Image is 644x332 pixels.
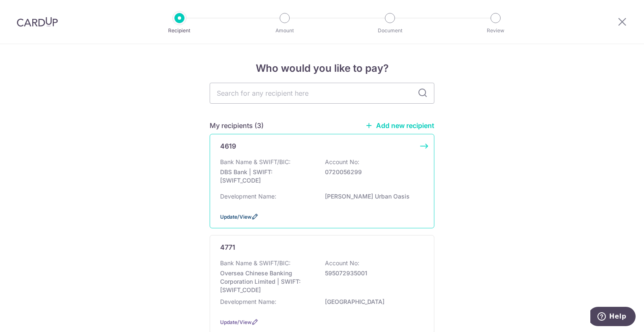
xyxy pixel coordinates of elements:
h5: My recipients (3) [210,120,264,131]
p: Account No: [325,259,359,267]
p: [PERSON_NAME] Urban Oasis [325,192,419,201]
p: Bank Name & SWIFT/BIC: [220,158,291,166]
a: Update/View [220,319,252,325]
a: Update/View [220,214,252,220]
p: [GEOGRAPHIC_DATA] [325,298,419,306]
p: Development Name: [220,192,276,201]
p: 0720056299 [325,168,419,176]
p: DBS Bank | SWIFT: [SWIFT_CODE] [220,168,314,185]
p: Document [359,26,421,35]
p: Recipient [148,26,210,35]
p: Amount [254,26,316,35]
p: Account No: [325,158,359,166]
p: Oversea Chinese Banking Corporation Limited | SWIFT: [SWIFT_CODE] [220,269,314,294]
p: Review [465,26,527,35]
p: 595072935001 [325,269,419,277]
h4: Who would you like to pay? [210,61,434,76]
p: 4771 [220,242,235,252]
p: 4619 [220,141,236,151]
p: Development Name: [220,298,276,306]
p: Bank Name & SWIFT/BIC: [220,259,291,267]
a: Add new recipient [365,121,434,130]
img: CardUp [17,17,58,27]
input: Search for any recipient here [210,83,434,104]
iframe: Opens a widget where you can find more information [590,307,636,328]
